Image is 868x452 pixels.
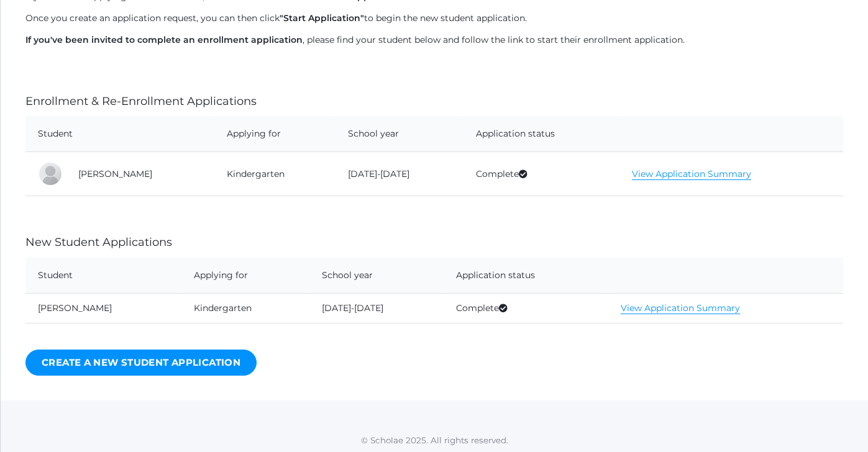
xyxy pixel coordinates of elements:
p: Once you create an application request, you can then click to begin the new student application. [25,12,843,25]
th: Application status [444,258,608,294]
td: Complete [444,293,608,323]
th: Applying for [214,116,336,152]
strong: If you've been invited to complete an enrollment application [25,34,303,45]
th: Student [25,258,181,294]
td: Complete [464,152,620,196]
td: [DATE]-[DATE] [309,293,444,323]
th: School year [336,116,463,152]
a: View Application Summary [632,168,751,180]
th: Applying for [181,258,309,294]
p: , please find your student below and follow the link to start their enrollment application. [25,34,843,47]
td: [PERSON_NAME] [25,293,181,323]
h4: New Student Applications [25,237,843,249]
td: [DATE]-[DATE] [336,152,463,196]
h4: Enrollment & Re-Enrollment Applications [25,96,843,108]
td: Kindergarten [181,293,309,323]
a: Create a New Student Application [25,350,257,376]
p: © Scholae 2025. All rights reserved. [1,434,868,446]
th: Student [25,116,214,152]
td: Kindergarten [214,152,336,196]
th: School year [309,258,444,294]
div: Lee Blasman [38,161,63,186]
td: [PERSON_NAME] [66,152,214,196]
strong: "Start Application" [280,12,364,24]
a: View Application Summary [621,302,740,314]
th: Application status [464,116,620,152]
